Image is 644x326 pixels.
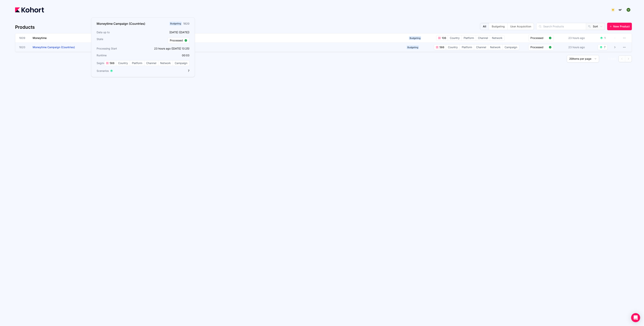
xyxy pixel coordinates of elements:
span: Processed [530,45,547,49]
h4: Products [15,24,35,30]
div: 7 [604,45,606,49]
span: Network [158,60,173,66]
span: Channel [474,45,488,50]
span: Country [446,45,460,50]
span: Platform [462,35,476,41]
p: 23 hours ago ([DATE] 13:25) [144,47,189,50]
span: Scenarios [97,69,109,73]
h3: Processing Start [97,47,142,50]
button: All [480,23,489,30]
span: 1809 [19,36,28,40]
span: Platform [460,45,474,50]
span: Platform [130,60,144,66]
span: Moneytime Campaign (Countries) [33,46,75,49]
p: 7 [144,69,189,73]
span: Budgeting [409,36,421,40]
span: 1 [608,57,609,60]
a: 1820Moneytime Campaign (Countries)Budgeting566CountryPlatformChannelNetworkCampaignProcessed23 ho... [19,43,616,52]
span: Campaign [173,60,189,66]
span: - [609,57,610,60]
span: Budgeting [407,46,419,49]
span: 566 [439,45,444,49]
div: 1 [604,36,606,40]
img: logo_MoneyTimeLogo_1_20250619094856634230.png [618,8,622,12]
button: 20items per page [567,55,599,63]
h3: Runtime [97,53,142,57]
span: Country [448,35,462,41]
span: Processed [170,39,183,42]
div: 1820 [183,22,189,26]
span: 106 [441,36,446,40]
button: New Product [607,23,632,30]
span: 2 [615,57,616,60]
span: 2 [610,57,612,60]
a: 1809MoneytimeBudgeting106CountryPlatformChannelNetworkProcessed23 hours ago1 [19,33,616,43]
h3: Data up to [97,30,142,34]
span: Channel [476,35,490,41]
span: Processed [530,36,547,40]
span: of [612,57,615,60]
span: Segments [97,61,109,65]
span: Network [490,35,504,41]
span: 20 [569,57,573,60]
div: Open Intercom Messenger [631,313,640,322]
span: Moneytime [33,36,47,39]
div: 23 hours ago [568,45,586,50]
span: Network [488,45,502,50]
span: Budgeting [169,22,182,26]
p: [DATE] ([DATE]) [144,30,189,34]
span: Sort [593,25,598,28]
span: 1820 [19,45,28,49]
span: Campaign [503,45,519,50]
span: items per page [573,57,591,60]
button: User Acquisition [507,23,534,30]
span: New Product [613,25,630,28]
span: Country [116,60,130,66]
input: Search Products [536,23,586,30]
div: 23 hours ago [568,35,586,41]
img: Kohort logo [15,7,44,12]
span: Channel [144,60,158,66]
h3: State [97,37,142,44]
button: Budgeting [489,23,507,30]
app-duration-counter: 00:03 [182,54,189,57]
span: 566 [109,61,115,65]
h3: Moneytime Campaign (Countries) [97,21,145,26]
